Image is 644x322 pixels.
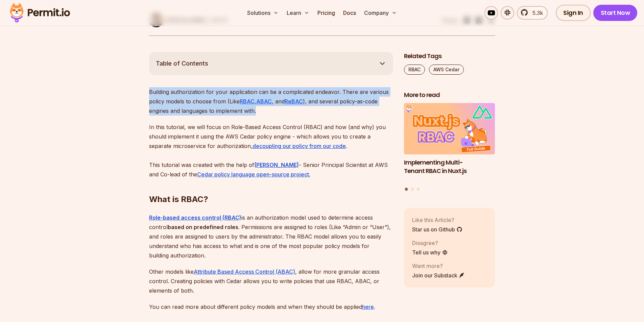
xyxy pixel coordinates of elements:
h2: More to read [404,91,495,99]
button: Go to slide 3 [417,188,420,191]
a: Join our Substack [412,271,465,279]
img: Permit logo [7,1,73,24]
a: ABAC [256,98,272,105]
p: In this tutorial, we will focus on Role-Based Access Control (RBAC) and how (and why) you should ... [149,122,393,179]
a: 5.3k [517,6,548,20]
p: Other models like , allow for more granular access control. Creating policies with Cedar allows y... [149,267,393,295]
p: Want more? [412,262,465,270]
a: RBAC [404,65,425,75]
p: Like this Article? [412,216,462,224]
p: Building authorization for your application can be a complicated endeavor. There are various poli... [149,87,393,116]
a: Star us on Github [412,225,462,233]
span: 5.3k [528,9,543,17]
a: Implementing Multi-Tenant RBAC in Nuxt.jsImplementing Multi-Tenant RBAC in Nuxt.js [404,103,495,183]
button: Go to slide 2 [411,188,414,191]
p: Disagree? [412,239,448,247]
button: Company [361,6,400,20]
strong: based on predefined roles [168,224,238,230]
div: Posts [404,103,495,192]
p: You can read more about different policy models and when they should be applied . [149,302,393,312]
a: here [362,303,374,310]
a: [PERSON_NAME] [254,162,299,168]
a: Attribute Based Access Control (ABAC) [194,268,295,275]
li: 1 of 3 [404,103,495,183]
a: Pricing [315,6,338,20]
p: is an authorization model used to determine access control . Permissions are assigned to roles (L... [149,213,393,260]
button: Table of Contents [149,52,393,75]
img: Implementing Multi-Tenant RBAC in Nuxt.js [404,103,495,154]
a: Docs [340,6,359,20]
a: Tell us why [412,248,448,256]
a: Role-based access control (RBAC) [149,214,241,221]
h2: What is RBAC? [149,167,393,205]
a: ReBAC [285,98,303,105]
a: Sign In [556,5,591,21]
h3: Implementing Multi-Tenant RBAC in Nuxt.js [404,158,495,175]
button: Learn [284,6,312,20]
h2: Related Tags [404,52,495,60]
a: decoupling our policy from our code [253,143,346,149]
button: Solutions [244,6,281,20]
a: RBAC [240,98,255,105]
a: AWS Cedar [429,65,464,75]
span: Table of Contents [156,59,208,68]
a: Start Now [593,5,638,21]
button: Go to slide 1 [405,188,408,191]
a: Cedar policy language open-source project. [197,171,310,178]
